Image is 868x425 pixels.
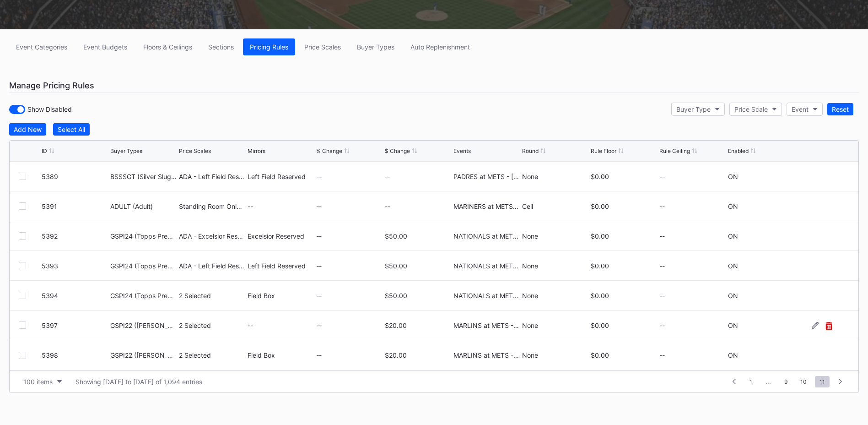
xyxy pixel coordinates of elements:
[385,351,451,359] div: $20.00
[248,292,314,300] div: Field Box
[410,43,470,51] div: Auto Replenishment
[659,202,726,210] div: --
[591,351,657,359] div: $0.00
[9,78,859,93] div: Manage Pricing Rules
[110,173,177,180] div: BSSSGT (Silver Sluggers - Single Game)
[316,321,383,329] div: --
[815,376,830,387] span: 11
[53,123,90,136] button: Select All
[42,147,47,154] div: ID
[19,376,66,388] button: 100 items
[522,262,588,270] div: None
[248,202,314,210] div: --
[729,103,782,116] button: Price Scale
[248,321,314,329] div: --
[522,202,588,210] div: Ceil
[179,173,245,180] div: ADA - Left Field Reserved (6733)
[728,321,738,329] div: ON
[591,173,657,180] div: $0.00
[316,351,383,359] div: --
[42,262,108,270] div: 5393
[316,232,383,240] div: --
[248,351,314,359] div: Field Box
[16,43,67,51] div: Event Categories
[734,105,768,113] div: Price Scale
[179,202,245,210] div: Standing Room Only (5576)
[248,262,314,270] div: Left Field Reserved
[453,292,520,300] div: NATIONALS at METS - [DATE]
[243,38,295,55] button: Pricing Rules
[659,262,726,270] div: --
[179,351,245,359] div: 2 Selected
[522,321,588,329] div: None
[76,38,134,55] a: Event Budgets
[316,262,383,270] div: --
[110,351,177,359] div: GSPI22 ([PERSON_NAME] HR Rec TS Offer)
[522,232,588,240] div: None
[385,232,451,240] div: $50.00
[591,202,657,210] div: $0.00
[728,292,738,300] div: ON
[404,38,477,55] a: Auto Replenishment
[659,173,726,180] div: --
[728,262,738,270] div: ON
[350,38,401,55] button: Buyer Types
[659,351,726,359] div: --
[75,378,202,386] div: Showing [DATE] to [DATE] of 1,094 entries
[676,105,711,113] div: Buyer Type
[316,292,383,300] div: --
[759,378,778,386] div: ...
[250,43,288,51] div: Pricing Rules
[787,103,823,116] button: Event
[42,351,108,359] div: 5398
[522,147,539,154] div: Round
[248,147,265,154] div: Mirrors
[522,292,588,300] div: None
[385,202,451,210] div: --
[179,147,211,154] div: Price Scales
[9,38,74,55] button: Event Categories
[42,321,108,329] div: 5397
[780,376,792,387] span: 9
[110,232,177,240] div: GSPI24 (Topps Premium Card Offer)
[248,173,314,180] div: Left Field Reserved
[179,262,245,270] div: ADA - Left Field Reserved (6733)
[179,321,245,329] div: 2 Selected
[453,173,520,180] div: PADRES at METS - [DATE]
[23,378,53,386] div: 100 items
[591,232,657,240] div: $0.00
[796,376,811,387] span: 10
[385,173,451,180] div: --
[14,125,42,133] div: Add New
[143,43,192,51] div: Floors & Ceilings
[522,351,588,359] div: None
[248,232,314,240] div: Excelsior Reserved
[591,292,657,300] div: $0.00
[453,202,520,210] div: MARINERS at METS - [DATE]
[728,173,738,180] div: ON
[728,147,749,154] div: Enabled
[42,173,108,180] div: 5389
[453,321,520,329] div: MARLINS at METS - [DATE]
[316,147,342,154] div: % Change
[659,292,726,300] div: --
[42,232,108,240] div: 5392
[316,202,383,210] div: --
[385,262,451,270] div: $50.00
[136,38,199,55] a: Floors & Ceilings
[591,321,657,329] div: $0.00
[522,173,588,180] div: None
[453,147,471,154] div: Events
[110,292,177,300] div: GSPI24 (Topps Premium Card Offer)
[208,43,234,51] div: Sections
[728,232,738,240] div: ON
[201,38,241,55] button: Sections
[453,351,520,359] div: MARLINS at METS - [DATE]
[453,262,520,270] div: NATIONALS at METS - [DATE]
[110,262,177,270] div: GSPI24 (Topps Premium Card Offer)
[659,321,726,329] div: --
[9,105,72,114] div: Show Disabled
[745,376,757,387] span: 1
